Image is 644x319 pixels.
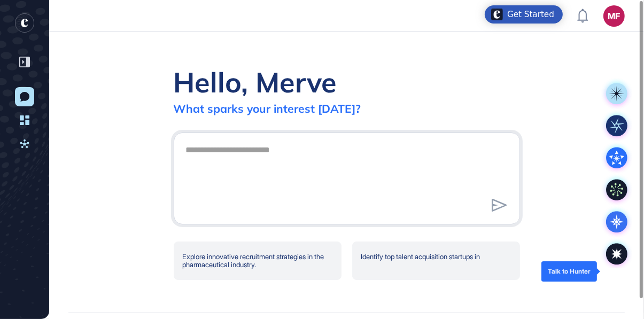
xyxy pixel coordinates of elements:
div: Explore innovative recruitment strategies in the pharmaceutical industry. [174,242,342,280]
div: Talk to Hunter [548,268,591,275]
div: entrapeer-logo [15,13,34,33]
div: Open Get Started checklist [485,5,563,24]
div: Get Started [507,9,554,20]
div: Hello, Merve [174,65,337,99]
div: Identify top talent acquisition startups in [352,242,520,280]
button: MF [603,5,625,27]
div: What sparks your interest [DATE]? [174,102,361,115]
img: launcher-image-alternative-text [491,9,503,20]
